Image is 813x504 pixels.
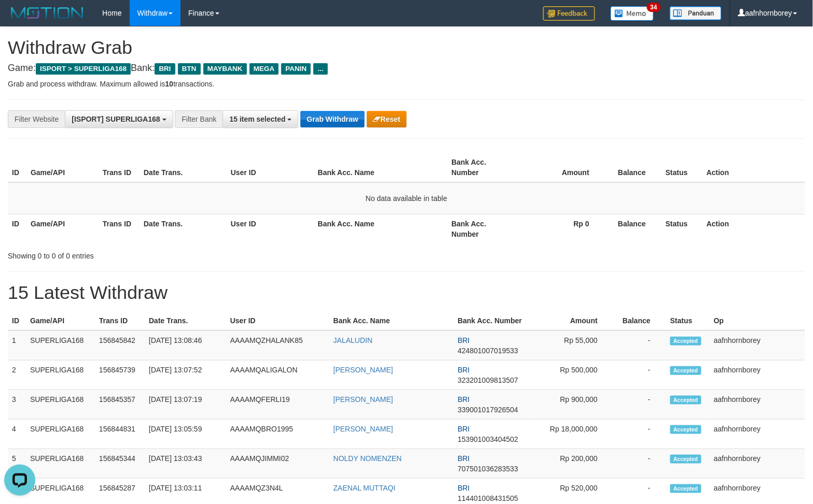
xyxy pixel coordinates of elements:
th: Bank Acc. Number [453,311,534,330]
th: User ID [227,214,314,243]
span: Copy 339001017926504 to clipboard [458,406,518,414]
span: BRI [458,336,470,344]
td: 156845357 [95,390,145,420]
td: - [613,361,666,390]
span: Copy 323201009813507 to clipboard [458,376,518,384]
h4: Game: Bank: [8,63,805,74]
span: [ISPORT] SUPERLIGA168 [72,115,160,123]
td: - [613,449,666,479]
th: Date Trans. [140,153,227,182]
span: Accepted [670,455,701,464]
td: SUPERLIGA168 [26,390,95,420]
a: NOLDY NOMENZEN [334,454,402,463]
td: [DATE] 13:07:52 [145,361,226,390]
div: Filter Website [8,110,65,128]
a: JALALUDIN [334,336,373,344]
img: Feedback.jpg [543,6,595,21]
span: MEGA [250,63,279,75]
span: BRI [458,395,470,404]
td: aafnhornborey [710,361,805,390]
th: Op [710,311,805,330]
td: - [613,420,666,449]
span: PANIN [281,63,311,75]
th: Bank Acc. Name [314,153,448,182]
a: [PERSON_NAME] [334,366,393,374]
td: aafnhornborey [710,390,805,420]
span: MAYBANK [203,63,247,75]
strong: 10 [165,80,173,88]
span: Copy 114401008431505 to clipboard [458,494,518,502]
img: MOTION_logo.png [8,5,87,21]
th: Action [702,214,805,243]
td: 156845739 [95,361,145,390]
th: Amount [534,311,613,330]
td: No data available in table [8,182,805,214]
th: Game/API [26,311,95,330]
button: [ISPORT] SUPERLIGA168 [65,110,173,128]
span: Copy 707501036283533 to clipboard [458,465,518,473]
span: Accepted [670,366,701,375]
th: Trans ID [99,214,140,243]
div: Filter Bank [175,110,223,128]
span: Accepted [670,425,701,434]
th: Rp 0 [519,214,605,243]
span: ... [313,63,327,75]
td: AAAAMQFERLI19 [226,390,329,420]
td: SUPERLIGA168 [26,420,95,449]
td: SUPERLIGA168 [26,449,95,479]
span: BRI [458,425,470,433]
h1: 15 Latest Withdraw [8,282,805,303]
span: Accepted [670,396,701,405]
td: AAAAMQBRO1995 [226,420,329,449]
a: ZAENAL MUTTAQI [334,484,396,492]
td: AAAAMQZHALANK85 [226,330,329,361]
span: ISPORT > SUPERLIGA168 [36,63,131,75]
th: ID [8,214,26,243]
th: User ID [226,311,329,330]
th: Status [662,153,702,182]
button: Reset [367,111,407,127]
span: BRI [155,63,175,75]
td: AAAAMQJIMMI02 [226,449,329,479]
span: Copy 424801007019533 to clipboard [458,347,518,355]
img: panduan.png [670,6,722,20]
th: Bank Acc. Number [447,214,519,243]
span: Accepted [670,484,701,493]
td: [DATE] 13:07:19 [145,390,226,420]
td: Rp 18,000,000 [534,420,613,449]
td: Rp 200,000 [534,449,613,479]
td: [DATE] 13:08:46 [145,330,226,361]
td: SUPERLIGA168 [26,361,95,390]
td: SUPERLIGA168 [26,330,95,361]
span: 15 item selected [229,115,285,123]
span: 34 [647,3,661,12]
th: Balance [605,153,662,182]
th: Amount [519,153,605,182]
span: BTN [178,63,201,75]
th: Date Trans. [145,311,226,330]
span: BRI [458,484,470,492]
td: [DATE] 13:03:43 [145,449,226,479]
td: Rp 900,000 [534,390,613,420]
button: 15 item selected [223,110,298,128]
td: - [613,330,666,361]
td: - [613,390,666,420]
div: Showing 0 to 0 of 0 entries [8,247,331,261]
th: ID [8,153,26,182]
span: Accepted [670,337,701,345]
th: ID [8,311,26,330]
td: 156845344 [95,449,145,479]
td: 3 [8,390,26,420]
span: BRI [458,366,470,374]
td: aafnhornborey [710,420,805,449]
h1: Withdraw Grab [8,37,805,58]
img: Button%20Memo.svg [611,6,654,21]
td: 156845842 [95,330,145,361]
span: Copy 153901003404502 to clipboard [458,435,518,443]
td: 1 [8,330,26,361]
th: User ID [227,153,314,182]
button: Grab Withdraw [300,111,364,127]
p: Grab and process withdraw. Maximum allowed is transactions. [8,79,805,89]
th: Game/API [26,153,99,182]
td: Rp 55,000 [534,330,613,361]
